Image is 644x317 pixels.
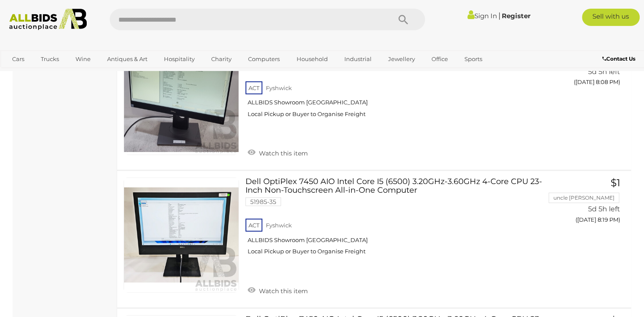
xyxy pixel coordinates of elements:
a: Computers [242,52,285,66]
a: Trucks [35,52,65,66]
a: [GEOGRAPHIC_DATA] [7,67,79,81]
a: Dell OptiPlex 7450 AIO Intel Core I5 (6500) 3.20GHz-3.60GHz 4-Core CPU 23-Inch Non-Touchscreen Al... [252,178,539,262]
img: Allbids.com.au [5,9,92,30]
a: Sports [459,52,488,66]
a: Sign In [467,12,497,20]
b: Contact Us [602,55,635,62]
span: Watch this item [257,287,308,295]
a: Hospitality [158,52,200,66]
a: Industrial [339,52,377,66]
span: | [498,11,500,20]
a: Jewellery [382,52,421,66]
a: $26 etri 5d 5h left ([DATE] 8:08 PM) [552,40,623,91]
a: Dell OptiPlex 7470 AIO Intel Core i5 (9500) 3.00GHz-4.40GHz 6-Core CPU 23.8-Inch Touchscreen All-... [252,40,539,124]
a: Antiques & Art [101,52,153,66]
a: Contact Us [602,54,637,64]
a: Register [502,12,530,20]
a: Sell with us [582,9,640,26]
a: Wine [70,52,96,66]
a: Watch this item [245,146,310,159]
span: Watch this item [257,149,308,157]
a: Office [426,52,454,66]
a: Household [291,52,333,66]
span: $1 [611,177,620,189]
a: Watch this item [245,284,310,297]
button: Search [382,9,425,30]
a: Cars [7,52,30,66]
a: Charity [206,52,237,66]
a: $1 uncle [PERSON_NAME] 5d 5h left ([DATE] 8:19 PM) [552,178,623,228]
